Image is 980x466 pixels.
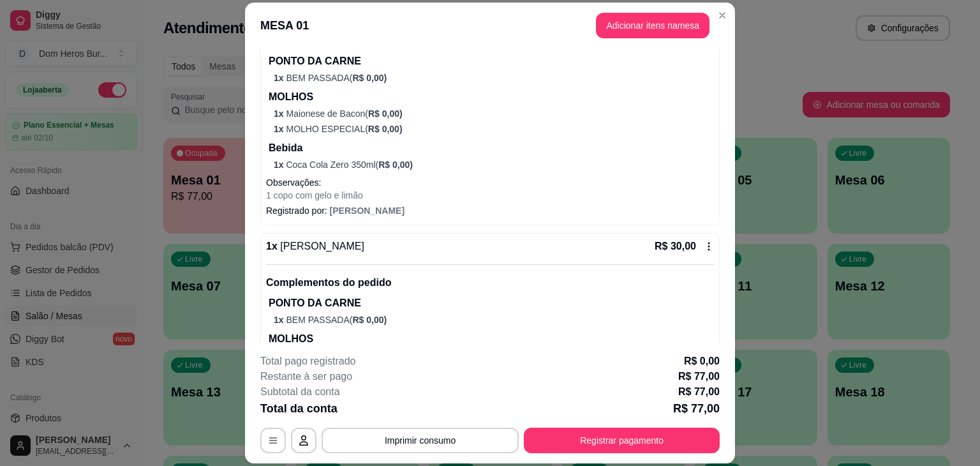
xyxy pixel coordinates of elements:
[266,239,364,254] p: 1 x
[274,160,286,170] span: 1 x
[269,54,714,69] p: PONTO DA CARNE
[712,5,732,26] button: Close
[274,124,286,134] span: 1 x
[655,239,696,254] p: R$ 30,00
[269,140,714,156] p: Bebida
[352,315,387,325] span: R$ 0,00 )
[245,3,735,49] header: MESA 01
[352,73,387,83] span: R$ 0,00 )
[266,275,714,290] p: Complementos do pedido
[266,204,714,217] p: Registrado por:
[260,369,352,384] p: Restante à ser pago
[269,296,714,311] p: PONTO DA CARNE
[266,176,714,189] p: Observações:
[269,89,714,105] p: MOLHOS
[260,354,355,369] p: Total pago registrado
[269,331,714,347] p: MOLHOS
[260,384,340,400] p: Subtotal da conta
[274,71,714,84] p: BEM PASSADA (
[678,369,720,384] p: R$ 77,00
[274,315,286,325] span: 1 x
[378,160,413,170] span: R$ 0,00 )
[274,107,714,120] p: Maionese de Bacon (
[274,313,714,326] p: BEM PASSADA (
[260,400,338,417] p: Total da conta
[322,428,519,453] button: Imprimir consumo
[274,158,714,171] p: Coca Cola Zero 350ml (
[684,354,720,369] p: R$ 0,00
[678,384,720,400] p: R$ 77,00
[368,109,403,119] span: R$ 0,00 )
[596,13,709,38] button: Adicionar itens namesa
[673,400,720,417] p: R$ 77,00
[274,109,286,119] span: 1 x
[266,189,714,202] p: 1 copo com gelo e limão
[524,428,720,453] button: Registrar pagamento
[278,241,364,252] span: [PERSON_NAME]
[274,123,714,135] p: MOLHO ESPECIAL (
[368,124,403,134] span: R$ 0,00 )
[330,206,405,216] span: [PERSON_NAME]
[274,73,286,83] span: 1 x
